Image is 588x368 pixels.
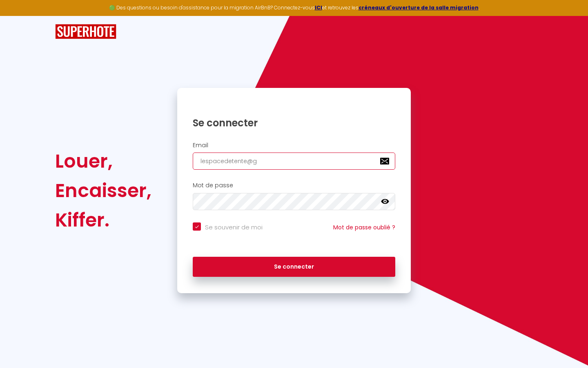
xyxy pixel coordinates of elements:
[7,3,31,28] button: Ouvrir le widget de chat LiveChat
[55,24,116,39] img: SuperHote logo
[55,176,151,205] div: Encaisser,
[193,182,395,189] h2: Mot de passe
[55,146,151,176] div: Louer,
[193,117,395,129] h1: Se connecter
[193,257,395,277] button: Se connecter
[193,142,395,149] h2: Email
[193,153,395,170] input: Ton Email
[359,4,479,11] a: créneaux d'ouverture de la salle migration
[333,223,395,231] a: Mot de passe oublié ?
[55,205,151,235] div: Kiffer.
[315,4,322,11] a: ICI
